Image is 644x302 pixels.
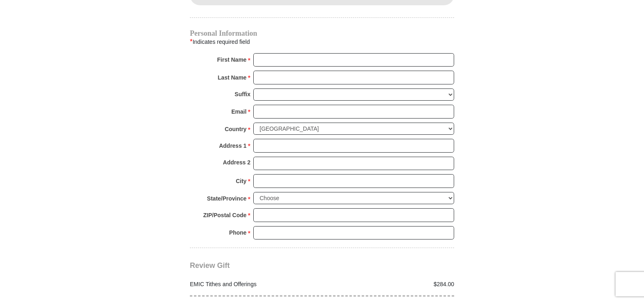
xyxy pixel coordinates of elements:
strong: Last Name [218,72,247,83]
div: Indicates required field [190,37,454,47]
strong: Suffix [235,88,250,100]
strong: City [236,175,246,187]
h4: Personal Information [190,30,454,37]
span: Review Gift [190,261,230,270]
strong: Address 1 [219,140,247,151]
strong: State/Province [207,193,246,204]
div: $284.00 [322,280,459,289]
strong: Phone [229,227,247,238]
strong: ZIP/Postal Code [203,209,247,221]
strong: Email [231,106,246,117]
strong: Country [225,123,247,135]
div: EMIC Tithes and Offerings [186,280,322,289]
strong: Address 2 [223,157,250,168]
strong: First Name [217,54,246,65]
